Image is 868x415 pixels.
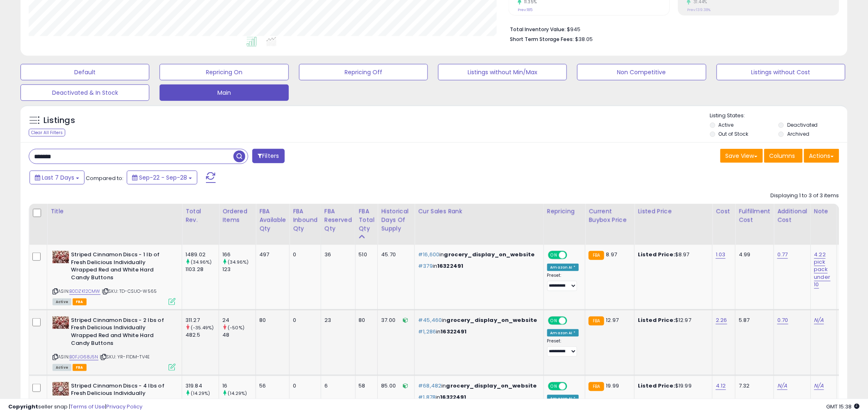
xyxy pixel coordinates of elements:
img: 51mYoBWit2L._SL40_.jpg [53,382,69,396]
div: 56 [259,382,283,390]
div: Repricing [547,207,582,216]
div: 36 [324,251,349,258]
span: #68,482 [418,382,441,390]
div: FBA Available Qty [259,207,286,233]
small: FBA [589,251,604,260]
span: 2025-10-6 15:38 GMT [827,403,860,410]
button: Repricing On [160,64,288,80]
div: Clear All Filters [29,129,65,137]
small: (-50%) [228,324,244,331]
span: #16,600 [418,251,439,258]
div: 497 [259,251,283,258]
div: 4.99 [739,251,767,258]
div: 0 [293,382,315,390]
div: $8.97 [638,251,706,258]
li: $945 [510,24,833,34]
div: Listed Price [638,207,709,216]
div: Displaying 1 to 3 of 3 items [771,192,839,200]
div: 6 [324,382,349,390]
strong: Copyright [8,403,38,410]
div: Note [814,207,834,216]
a: N/A [814,382,824,390]
small: Prev: 185 [518,7,532,12]
b: Listed Price: [638,316,675,324]
span: 16322491 [441,328,467,335]
a: 1.03 [716,251,726,259]
b: Short Term Storage Fees: [510,36,574,43]
a: 4.22 pick pack under 10 [814,251,831,289]
div: 80 [359,317,372,324]
img: 51S0LKRWTsL._SL40_.jpg [53,317,69,329]
span: #1,286 [418,328,436,335]
p: in [418,382,537,390]
div: 0 [293,317,315,324]
a: 0.70 [777,316,788,324]
span: ON [549,317,559,324]
span: All listings currently available for purchase on Amazon [53,364,71,371]
span: Last 7 Days [42,173,74,182]
div: Additional Cost [777,207,807,224]
div: 123 [222,266,256,273]
img: 51S0LKRWTsL._SL40_.jpg [53,251,69,263]
div: Amazon AI * [547,329,579,337]
div: 319.84 [185,382,219,390]
span: FBA [73,299,87,306]
label: Deactivated [787,121,818,128]
p: in [418,317,537,324]
div: Preset: [547,273,579,291]
div: 24 [222,317,256,324]
div: 510 [359,251,372,258]
div: 80 [259,317,283,324]
small: (34.96%) [228,259,249,265]
div: Ordered Items [222,207,252,224]
span: grocery_display_on_website [447,316,537,324]
div: 23 [324,317,349,324]
span: | SKU: TD-CSUO-W565 [102,288,157,294]
button: Save View [720,149,763,163]
button: Deactivated & In Stock [21,84,149,101]
span: Columns [770,152,795,160]
span: OFF [566,383,579,390]
span: grocery_display_on_website [446,382,537,390]
div: 311.27 [185,317,219,324]
div: 1103.28 [185,266,219,273]
div: 1489.02 [185,251,219,258]
button: Repricing Off [299,64,428,80]
p: Listing States: [710,112,847,120]
a: Privacy Policy [106,403,142,410]
span: OFF [566,317,579,324]
span: ON [549,383,559,390]
button: Listings without Min/Max [438,64,567,80]
div: Amazon AI * [547,264,579,271]
span: Sep-22 - Sep-28 [139,173,187,182]
div: Current Buybox Price [589,207,631,224]
button: Non Competitive [577,64,706,80]
div: 58 [359,382,372,390]
span: | SKU: YR-F1DM-TV4E [100,353,150,360]
button: Last 7 Days [30,171,85,185]
span: OFF [566,252,579,259]
span: ON [549,252,559,259]
small: (14.29%) [191,390,210,397]
button: Default [21,64,149,80]
small: FBA [589,317,604,326]
div: 0 [293,251,315,258]
span: $38.05 [575,35,593,43]
small: (34.96%) [191,259,212,265]
div: 16 [222,382,256,390]
p: in [418,262,537,270]
b: Striped Cinnamon Discs - 2 lbs of Fresh Delicious Individually Wrapped Red and White Hard Candy B... [71,317,171,349]
button: Main [160,84,288,101]
div: Total Rev. [185,207,215,224]
a: Terms of Use [70,403,105,410]
b: Striped Cinnamon Discs - 1 lb of Fresh Delicious Individually Wrapped Red and White Hard Candy Bu... [71,251,171,283]
a: 4.12 [716,382,726,390]
div: 48 [222,331,256,339]
a: N/A [777,382,787,390]
div: Cur Sales Rank [418,207,540,216]
small: FBA [589,382,604,391]
label: Out of Stock [719,130,749,137]
span: FBA [73,364,87,371]
a: B0FJG68J5N [69,353,98,360]
b: Total Inventory Value: [510,26,566,33]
